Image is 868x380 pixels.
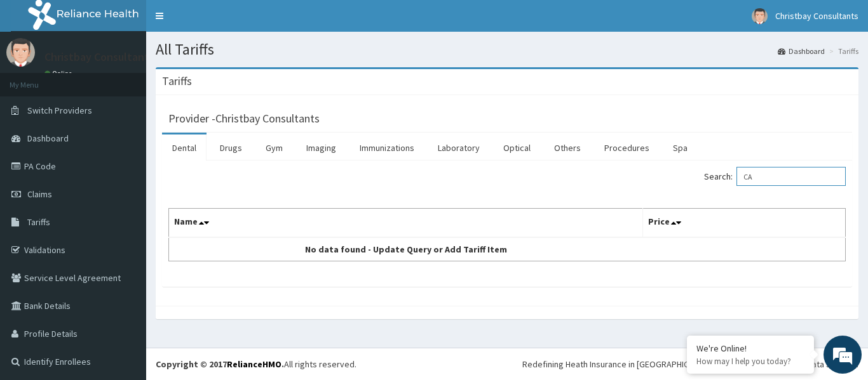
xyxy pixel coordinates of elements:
span: Christbay Consultants [775,10,858,22]
h1: All Tariffs [156,41,858,58]
span: Tariffs [27,216,50,228]
a: RelianceHMO [227,358,281,370]
a: Immunizations [349,134,424,161]
a: Laboratory [428,134,490,161]
strong: Copyright © 2017 . [156,358,284,370]
h3: Provider - Christbay Consultants [168,113,320,124]
p: How may I help you today? [696,356,804,367]
div: Chat with us now [66,71,214,88]
a: Others [544,134,591,161]
a: Spa [663,134,698,161]
img: User Image [752,8,768,24]
h3: Tariffs [162,75,192,87]
th: Price [642,209,846,238]
a: Dashboard [778,46,825,56]
a: Dental [162,134,207,161]
img: User Image [6,38,35,67]
footer: All rights reserved. [146,348,868,380]
a: Optical [493,134,541,161]
input: Search: [736,167,846,186]
a: Online [44,69,75,78]
span: We're online! [74,111,175,239]
span: Dashboard [27,133,69,144]
textarea: Type your message and hit 'Enter' [6,249,242,293]
a: Gym [255,134,293,161]
label: Search: [704,167,846,186]
th: Name [169,209,643,238]
td: No data found - Update Query or Add Tariff Item [169,237,643,261]
a: Imaging [296,134,346,161]
a: Drugs [210,134,252,161]
span: Switch Providers [27,105,92,116]
div: Redefining Heath Insurance in [GEOGRAPHIC_DATA] using Telemedicine and Data Science! [522,358,858,370]
img: d_794563401_company_1708531726252_794563401 [24,63,51,95]
a: Procedures [594,134,660,161]
li: Tariffs [826,46,858,56]
p: Christbay Consultants [44,51,154,63]
span: Claims [27,188,52,200]
div: Minimize live chat window [208,6,239,37]
div: We're Online! [696,343,804,354]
